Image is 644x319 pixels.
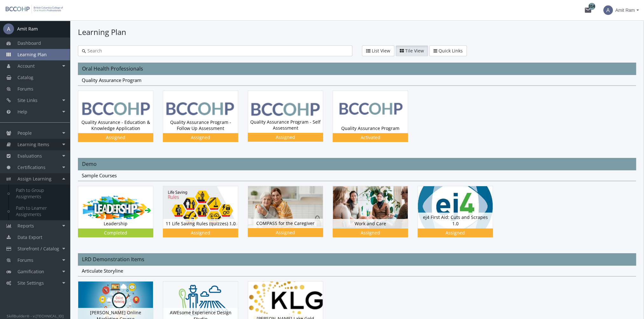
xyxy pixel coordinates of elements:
[82,65,143,72] span: Oral Health Professionals
[17,26,38,32] div: Amit Ram
[439,48,463,54] span: Quick Links
[82,160,97,167] span: Demo
[17,153,42,159] span: Evaluations
[249,134,322,140] div: Assigned
[334,230,407,236] div: Assigned
[603,5,613,15] span: A
[248,117,323,133] div: Quality Assurance Program - Self Assessment
[17,268,44,275] span: Gamification
[17,234,42,240] span: Data Export
[248,91,333,151] div: Quality Assurance Program - Self Assessment
[333,186,418,247] div: Work and Care
[82,77,142,83] span: Quality Assurance Program
[3,24,14,34] span: A
[248,219,323,228] div: COMPASS for the Caregiver
[17,280,44,286] span: Site Settings
[17,97,38,103] span: Site Links
[164,134,237,141] div: Assigned
[17,40,41,46] span: Dashboard
[82,268,123,274] span: Articulate Storyline
[78,27,636,37] h1: Learning Plan
[418,213,493,228] div: ej4 First Aid: Cuts and Scrapes 1.0
[333,124,408,133] div: Quality Assurance Program
[163,186,248,247] div: 11 Life Saving Rules (quizzes) 1.0
[17,51,47,58] span: Learning Plan
[17,74,33,80] span: Catalog
[78,219,153,228] div: Leadership
[163,118,238,133] div: Quality Assurance Program - Follow Up Assessment
[17,63,35,69] span: Account
[17,86,33,92] span: Forums
[86,48,348,54] input: Search
[584,6,592,14] mat-icon: mail
[82,256,144,263] span: LRD Demonstration Items
[17,246,59,252] span: Storefront / Catalog
[163,219,238,228] div: 11 Life Saving Rules (quizzes) 1.0
[78,91,163,152] div: Quality Assurance - Education & Knowledge Application
[17,257,33,263] span: Forums
[615,4,635,16] span: Amit Ram
[10,185,70,202] a: Path to Group Assignments
[372,48,390,54] span: List View
[78,118,153,133] div: Quality Assurance - Education & Knowledge Application
[249,229,322,236] div: Assigned
[79,230,152,236] div: Completed
[17,109,27,115] span: Help
[164,230,237,236] div: Assigned
[405,48,424,54] span: Tile View
[334,134,407,141] div: Activated
[7,313,64,318] small: SkillBuilder® - v.[TECHNICAL_ID]
[17,164,45,170] span: Certifications
[248,186,333,247] div: COMPASS for the Caregiver
[333,219,408,228] div: Work and Care
[79,134,152,141] div: Assigned
[17,176,52,182] span: Assign Learning
[17,141,49,147] span: Learning Items
[418,186,502,247] div: ej4 First Aid: Cuts and Scrapes 1.0
[17,223,34,229] span: Reports
[82,172,117,179] span: Sample Courses
[333,91,418,151] div: Quality Assurance Program
[419,230,492,236] div: Assigned
[163,91,248,152] div: Quality Assurance Program - Follow Up Assessment
[10,202,70,220] a: Path to Learner Assignments
[17,130,32,136] span: People
[78,186,163,247] div: Leadership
